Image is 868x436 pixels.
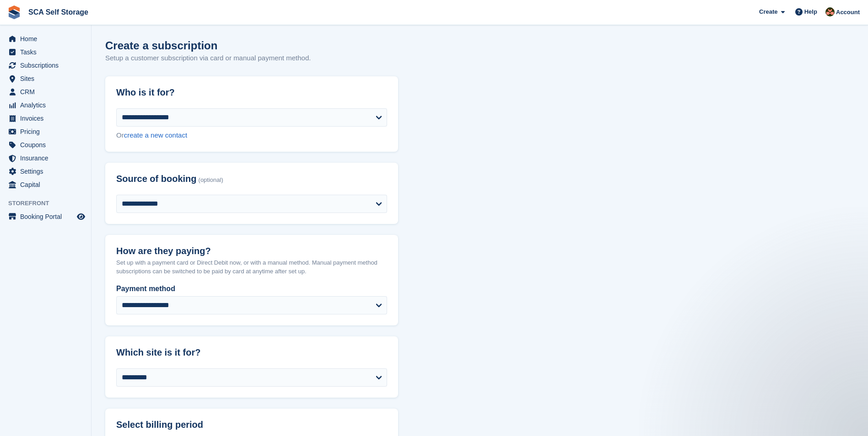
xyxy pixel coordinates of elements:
span: Booking Portal [20,210,75,223]
label: Payment method [116,283,387,294]
span: (optional) [199,177,223,184]
span: Insurance [20,152,75,165]
a: SCA Self Storage [25,5,92,20]
a: Preview store [75,211,86,222]
a: menu [5,99,86,112]
span: Tasks [20,46,75,58]
a: menu [5,72,86,85]
h1: Create a subscription [105,39,217,52]
a: menu [5,59,86,72]
img: stora-icon-8386f47178a22dfd0bd8f6a31ec36ba5ce8667c1dd55bd0f319d3a0aa187defe.svg [7,5,21,19]
a: menu [5,32,86,45]
span: Source of booking [116,174,197,184]
span: Coupons [20,138,75,151]
span: Invoices [20,112,75,125]
a: menu [5,152,86,165]
span: Storefront [8,199,91,208]
div: Or [116,130,387,141]
a: menu [5,178,86,191]
a: menu [5,210,86,223]
h2: Which site is it for? [116,347,387,358]
span: Help [804,7,817,16]
span: CRM [20,85,75,98]
h2: How are they paying? [116,246,387,256]
a: menu [5,85,86,98]
span: Sites [20,72,75,85]
span: Subscriptions [20,59,75,72]
span: Settings [20,165,75,178]
h2: Select billing period [116,420,387,430]
span: Capital [20,178,75,191]
h2: Who is it for? [116,87,387,98]
a: menu [5,138,86,151]
a: menu [5,46,86,58]
p: Setup a customer subscription via card or manual payment method. [105,53,311,64]
span: Analytics [20,99,75,112]
img: Sarah Race [825,7,835,16]
p: Set up with a payment card or Direct Debit now, or with a manual method. Manual payment method su... [116,258,387,276]
span: Create [759,7,777,16]
span: Account [836,8,860,17]
span: Pricing [20,125,75,138]
a: menu [5,165,86,178]
a: menu [5,112,86,125]
span: Home [20,32,75,45]
a: menu [5,125,86,138]
a: create a new contact [124,131,187,139]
